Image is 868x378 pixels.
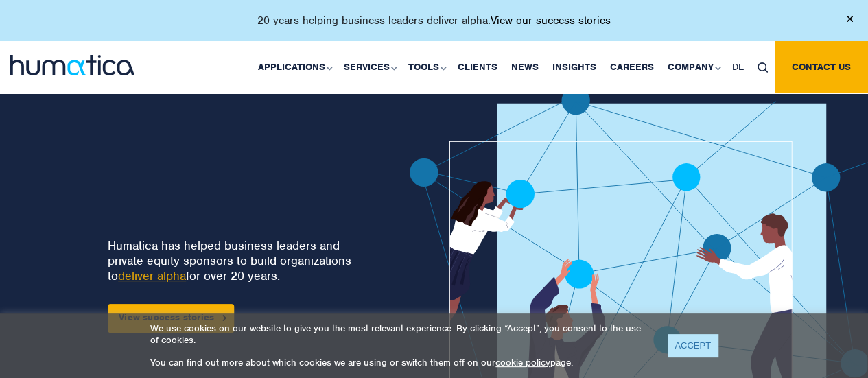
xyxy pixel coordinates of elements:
[118,268,186,283] a: deliver alpha
[491,14,611,27] a: View our success stories
[495,357,550,368] a: cookie policy
[150,322,650,346] p: We use cookies on our website to give you the most relevant experience. By clicking “Accept”, you...
[337,41,401,93] a: Services
[603,41,661,93] a: Careers
[775,41,868,93] a: Contact us
[732,61,744,73] span: DE
[725,41,751,93] a: DE
[108,304,234,333] a: View success stories
[251,41,337,93] a: Applications
[668,334,718,357] a: ACCEPT
[758,62,768,73] img: search_icon
[661,41,725,93] a: Company
[257,14,611,27] p: 20 years helping business leaders deliver alpha.
[546,41,603,93] a: Insights
[108,238,360,283] p: Humatica has helped business leaders and private equity sponsors to build organizations to for ov...
[451,41,504,93] a: Clients
[150,357,650,368] p: You can find out more about which cookies we are using or switch them off on our page.
[401,41,451,93] a: Tools
[10,55,134,75] img: logo
[504,41,546,93] a: News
